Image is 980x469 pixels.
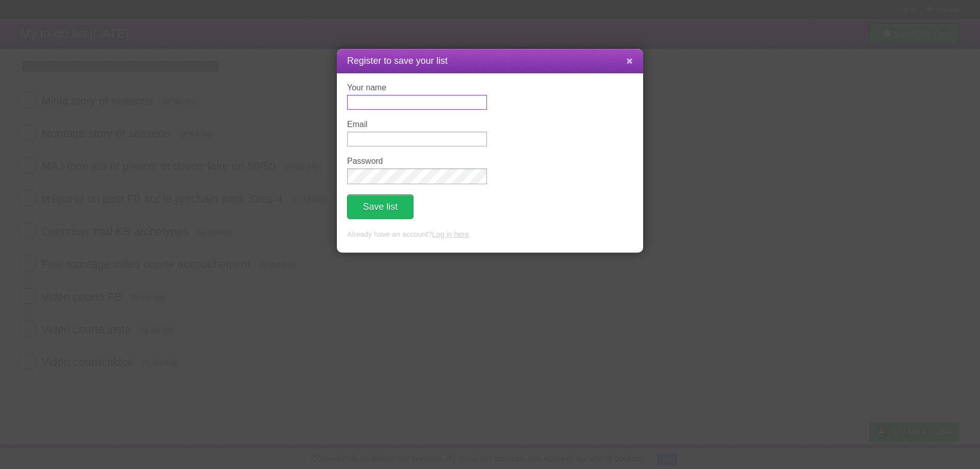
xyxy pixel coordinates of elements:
[347,83,487,92] label: Your name
[347,229,633,240] p: Already have an account? .
[347,54,633,68] h1: Register to save your list
[347,194,413,219] button: Save list
[432,230,469,238] a: Log in here
[347,120,487,129] label: Email
[347,157,487,166] label: Password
